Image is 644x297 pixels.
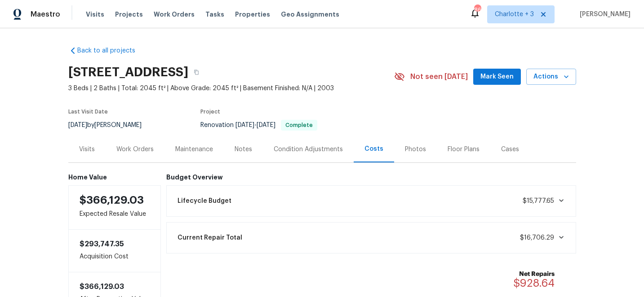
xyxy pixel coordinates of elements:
[410,72,468,81] span: Not seen [DATE]
[178,197,231,205] span: Lifecycle Budget
[282,122,316,128] span: Complete
[68,46,155,55] a: Back to all projects
[31,10,60,19] span: Maestro
[80,283,124,290] span: $366,129.03
[175,145,213,154] div: Maintenance
[200,109,220,114] span: Project
[235,145,252,154] div: Notes
[274,145,343,154] div: Condition Adjustments
[501,145,519,154] div: Cases
[520,235,554,241] span: $16,706.29
[235,10,270,19] span: Properties
[116,145,154,154] div: Work Orders
[474,5,480,14] div: 86
[205,11,224,17] span: Tasks
[68,230,161,272] div: Acquisition Cost
[473,69,521,85] button: Mark Seen
[495,10,534,19] span: Charlotte + 3
[533,71,569,83] span: Actions
[115,10,143,19] span: Projects
[364,144,383,153] div: Costs
[513,270,555,279] b: Net Repairs
[68,185,161,230] div: Expected Resale Value
[86,10,104,19] span: Visits
[154,10,195,19] span: Work Orders
[281,10,339,19] span: Geo Assignments
[235,122,254,128] span: [DATE]
[68,120,152,131] div: by [PERSON_NAME]
[68,174,161,181] h6: Home Value
[80,195,144,205] span: $366,129.03
[235,122,275,128] span: -
[166,174,576,181] h6: Budget Overview
[80,240,124,248] span: $293,747.35
[68,84,394,93] span: 3 Beds | 2 Baths | Total: 2045 ft² | Above Grade: 2045 ft² | Basement Finished: N/A | 2003
[448,145,480,154] div: Floor Plans
[576,10,631,19] span: [PERSON_NAME]
[79,145,95,154] div: Visits
[68,68,188,77] h2: [STREET_ADDRESS]
[523,198,554,204] span: $15,777.65
[68,109,108,114] span: Last Visit Date
[257,122,275,128] span: [DATE]
[200,122,317,128] span: Renovation
[405,145,426,154] div: Photos
[68,122,87,128] span: [DATE]
[513,278,555,288] span: $928.64
[526,69,576,85] button: Actions
[480,71,514,83] span: Mark Seen
[178,233,242,242] span: Current Repair Total
[188,64,204,80] button: Copy Address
